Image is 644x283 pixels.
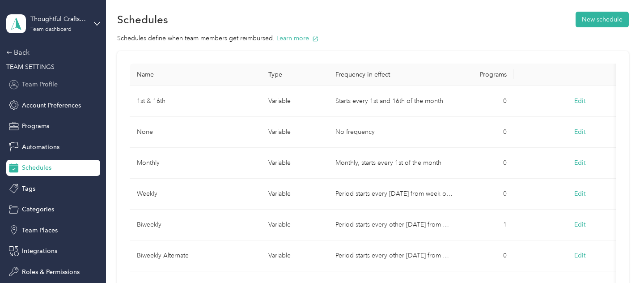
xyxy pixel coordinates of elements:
[6,63,55,71] span: TEAM SETTINGS
[568,124,592,140] button: Edit
[130,64,262,86] th: Name
[22,80,58,89] span: Team Profile
[261,117,328,148] td: variable
[22,163,51,172] span: Schedules
[261,179,328,210] td: variable
[328,64,460,86] th: Frequency in effect
[22,226,58,235] span: Team Places
[328,179,460,210] td: Period starts every Monday from week of Jan. 2, 2025
[30,14,86,24] div: Thoughtful Craftsmen
[130,148,262,179] td: Monthly
[460,210,514,240] td: 1
[460,240,514,271] td: 0
[22,184,35,193] span: Tags
[130,179,262,210] td: Weekly
[460,148,514,179] td: 0
[30,27,72,32] div: Team dashboard
[261,148,328,179] td: variable
[22,205,54,214] span: Categories
[276,34,318,43] button: Learn more
[328,240,460,271] td: Period starts every other Monday from week of Jan. 9, 2025
[568,248,592,264] button: Edit
[328,117,460,148] td: No frequency
[22,142,59,152] span: Automations
[568,93,592,109] button: Edit
[568,155,592,171] button: Edit
[261,86,328,117] td: variable
[261,240,328,271] td: variable
[22,121,49,131] span: Programs
[328,210,460,240] td: Period starts every other Monday from week of Jan. 2, 2025
[261,210,328,240] td: variable
[460,64,514,86] th: Programs
[130,210,262,240] td: Biweekly
[460,86,514,117] td: 0
[460,179,514,210] td: 0
[568,217,592,233] button: Edit
[130,86,262,117] td: 1st & 16th
[117,34,318,42] span: Schedules define when team members get reimbursed.
[328,148,460,179] td: Monthly, starts every 1st of the month
[22,267,80,277] span: Roles & Permissions
[22,101,81,110] span: Account Preferences
[328,86,460,117] td: Starts every 1st and 16th of the month
[22,246,57,256] span: Integrations
[460,117,514,148] td: 0
[130,240,262,271] td: Biweekly Alternate
[261,64,328,86] th: Type
[576,12,629,27] button: New schedule
[568,186,592,202] button: Edit
[6,47,96,58] div: Back
[117,15,168,24] h1: Schedules
[130,117,262,148] td: None
[594,233,644,283] iframe: Everlance-gr Chat Button Frame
